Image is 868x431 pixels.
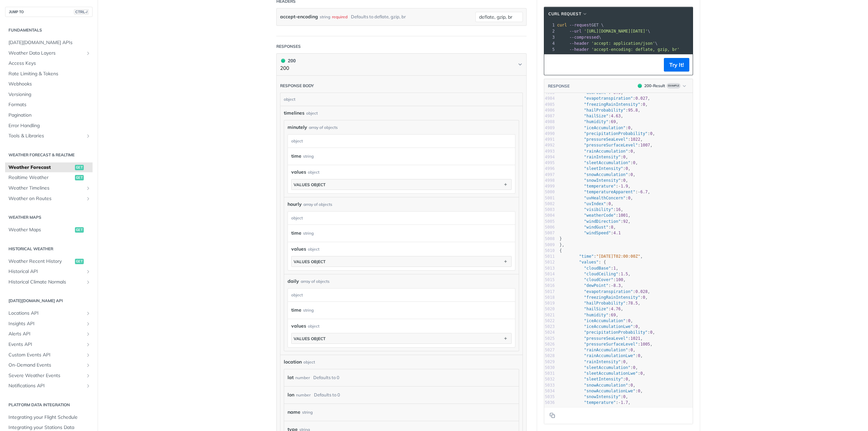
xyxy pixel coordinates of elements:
[544,119,555,125] div: 4988
[5,371,93,381] a: Severe Weather EventsShow subpages for Severe Weather Events
[294,182,325,187] div: values object
[559,301,640,306] span: : ,
[623,178,626,183] span: 0
[584,295,640,300] span: "freezingRainIntensity"
[644,83,665,89] div: 200 - Result
[544,242,555,248] div: 5009
[85,363,91,368] button: Show subpages for On-Demand Events
[559,201,613,206] span: : ,
[584,307,608,311] span: "hailSize"
[584,190,635,194] span: "temperatureApparent"
[8,362,84,369] span: On-Demand Events
[544,201,555,207] div: 5002
[544,46,556,53] div: 5
[579,254,594,259] span: "time"
[75,175,84,180] span: get
[584,272,618,276] span: "cloudCeiling"
[584,102,640,107] span: "freezingRainIntensity"
[8,91,91,98] span: Versioning
[584,301,626,306] span: "hailProbability"
[559,190,650,194] span: : ,
[5,360,93,370] a: On-Demand EventsShow subpages for On-Demand Events
[628,108,638,113] span: 95.8
[559,149,635,154] span: : ,
[8,341,84,348] span: Events API
[5,7,93,17] button: JUMP TOCTRL-/
[544,96,555,101] div: 4984
[611,119,616,124] span: 69
[559,155,628,159] span: : ,
[584,155,620,159] span: "rainIntensity"
[559,231,621,235] span: :
[616,277,623,282] span: 100
[569,41,589,46] span: --header
[623,219,628,224] span: 92
[8,227,73,233] span: Weather Maps
[559,266,618,271] span: : ,
[8,310,84,317] span: Locations API
[288,373,294,383] label: lat
[584,178,620,183] span: "snowIntensity"
[284,110,304,117] span: timelines
[584,219,620,224] span: "windDirection"
[584,131,648,136] span: "precipitationProbability"
[544,28,556,34] div: 2
[640,190,648,194] span: 6.7
[544,154,555,160] div: 4994
[584,108,626,113] span: "hailProbability"
[5,48,93,58] a: Weather Data LayersShow subpages for Weather Data Layers
[584,283,608,288] span: "dewPoint"
[631,149,633,154] span: 0
[8,352,84,358] span: Custom Events API
[544,306,555,312] div: 5020
[8,174,73,181] span: Realtime Weather
[5,214,93,220] h2: Weather Maps
[544,266,555,271] div: 5013
[559,184,631,189] span: : ,
[8,414,91,421] span: Integrating your Flight Schedule
[559,236,562,241] span: }
[569,47,589,52] span: --header
[280,57,296,64] div: 200
[569,23,591,27] span: --request
[288,407,300,417] label: name
[301,278,330,285] div: array of objects
[559,219,631,224] span: : ,
[8,258,73,265] span: Weather Recent History
[303,201,332,208] div: array of objects
[8,331,84,337] span: Alerts API
[621,184,628,189] span: 1.9
[294,336,325,341] div: values object
[75,165,84,170] span: get
[5,100,93,110] a: Formats
[584,266,611,271] span: "cloudBase"
[544,137,555,142] div: 4991
[292,333,511,344] button: values object
[8,383,84,389] span: Notifications API
[611,225,613,230] span: 8
[292,179,511,190] button: values object
[8,133,84,139] span: Tools & Libraries
[75,259,84,264] span: get
[584,125,626,130] span: "iceAccumulation"
[85,321,91,327] button: Show subpages for Insights API
[544,259,555,265] div: 5012
[544,160,555,166] div: 4995
[8,50,84,57] span: Weather Data Layers
[643,295,645,300] span: 0
[548,83,570,90] button: RESPONSE
[544,271,555,277] div: 5014
[584,114,608,118] span: "hailSize"
[544,219,555,224] div: 5005
[8,112,91,119] span: Pagination
[544,254,555,259] div: 5011
[276,43,301,50] div: Responses
[546,11,590,17] button: cURL Request
[584,201,606,206] span: "uvIndex"
[584,277,613,282] span: "cloudCover"
[85,279,91,285] button: Show subpages for Historical Climate Normals
[85,373,91,378] button: Show subpages for Severe Weather Events
[5,381,93,391] a: Notifications APIShow subpages for Notifications API
[288,201,302,208] span: hourly
[544,236,555,242] div: 5008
